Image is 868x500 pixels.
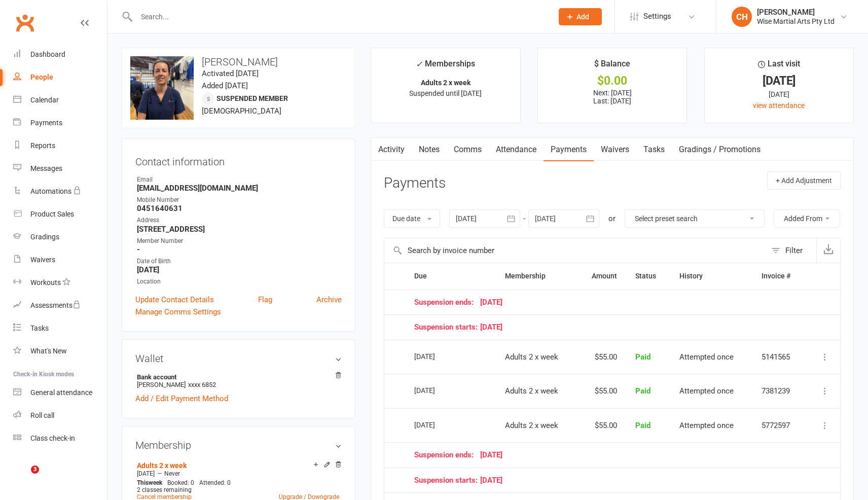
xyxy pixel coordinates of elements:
[137,216,342,225] div: Address
[635,352,650,362] span: Paid
[137,373,337,381] strong: Bank account
[752,374,806,408] td: 7381239
[137,175,342,185] div: Email
[137,245,342,254] strong: -
[13,340,107,363] a: What's New
[752,340,806,374] td: 5141565
[414,451,797,459] div: [DATE]
[714,76,844,86] div: [DATE]
[134,479,165,486] div: week
[594,57,630,76] div: $ Balance
[636,138,672,161] a: Tasks
[258,294,272,306] a: Flag
[774,209,840,228] button: Added From
[13,317,107,340] a: Tasks
[30,233,59,241] div: Gradings
[202,106,281,116] span: [DEMOGRAPHIC_DATA]
[421,79,471,87] strong: Adults 2 x week
[137,470,155,477] span: [DATE]
[30,164,62,172] div: Messages
[188,381,216,388] span: xxxx 6852
[594,138,636,161] a: Waivers
[137,265,342,274] strong: [DATE]
[732,7,752,27] div: CH
[576,374,626,408] td: $55.00
[13,271,107,294] a: Workouts
[135,372,342,390] li: [PERSON_NAME]
[13,43,107,66] a: Dashboard
[412,138,447,161] a: Notes
[135,353,342,364] h3: Wallet
[416,59,422,69] i: ✓
[414,298,480,307] span: Suspension ends:
[679,352,734,362] span: Attempted once
[447,138,489,161] a: Comms
[505,421,558,430] span: Adults 2 x week
[30,434,75,442] div: Class check-in
[316,294,342,306] a: Archive
[414,476,797,485] div: [DATE]
[12,10,38,35] a: Clubworx
[785,244,803,257] div: Filter
[13,112,107,134] a: Payments
[137,204,342,213] strong: 0451640631
[137,225,342,234] strong: [STREET_ADDRESS]
[489,138,544,161] a: Attendance
[13,157,107,180] a: Messages
[30,96,59,104] div: Calendar
[30,324,49,332] div: Tasks
[30,411,54,419] div: Roll call
[414,451,480,459] span: Suspension ends:
[635,421,650,430] span: Paid
[13,89,107,112] a: Calendar
[626,263,670,289] th: Status
[559,8,602,25] button: Add
[13,294,107,317] a: Assessments
[384,238,766,263] input: Search by invoice number
[13,248,107,271] a: Waivers
[576,13,589,21] span: Add
[767,171,841,190] button: + Add Adjustment
[216,94,288,102] span: Suspended member
[135,440,342,451] h3: Membership
[30,141,55,150] div: Reports
[137,479,149,486] span: This
[409,89,482,97] span: Suspended until [DATE]
[635,386,650,396] span: Paid
[405,263,496,289] th: Due
[384,209,440,228] button: Due date
[752,263,806,289] th: Invoice #
[13,203,107,226] a: Product Sales
[766,238,816,263] button: Filter
[13,381,107,404] a: General attendance kiosk mode
[30,301,81,309] div: Assessments
[672,138,768,161] a: Gradings / Promotions
[414,323,480,332] span: Suspension starts:
[547,76,677,86] div: $0.00
[135,294,214,306] a: Update Contact Details
[13,66,107,89] a: People
[714,89,844,100] div: [DATE]
[13,134,107,157] a: Reports
[31,466,39,474] span: 3
[505,352,558,362] span: Adults 2 x week
[30,388,92,397] div: General attendance
[757,8,835,17] div: [PERSON_NAME]
[130,56,347,67] h3: [PERSON_NAME]
[384,175,446,191] h3: Payments
[137,195,342,205] div: Mobile Number
[608,212,616,225] div: or
[13,404,107,427] a: Roll call
[414,323,797,332] div: [DATE]
[679,386,734,396] span: Attempted once
[164,470,180,477] span: Never
[134,470,342,478] div: —
[30,210,74,218] div: Product Sales
[137,184,342,193] strong: [EMAIL_ADDRESS][DOMAIN_NAME]
[576,263,626,289] th: Amount
[202,69,259,78] time: Activated [DATE]
[371,138,412,161] a: Activity
[10,466,34,490] iframe: Intercom live chat
[133,10,546,24] input: Search...
[505,386,558,396] span: Adults 2 x week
